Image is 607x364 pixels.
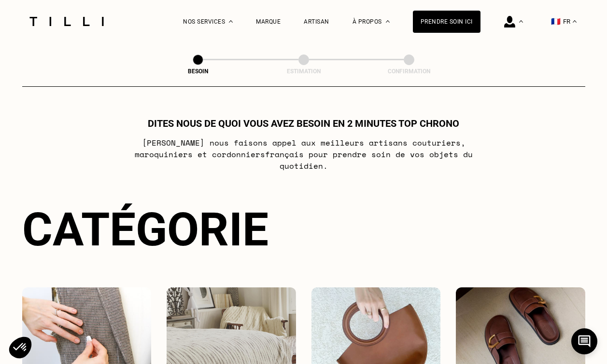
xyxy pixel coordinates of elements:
div: Besoin [150,68,246,75]
span: 🇫🇷 [551,17,561,26]
p: [PERSON_NAME] nous faisons appel aux meilleurs artisans couturiers , maroquiniers et cordonniers ... [112,137,495,172]
a: Artisan [304,18,329,25]
img: Menu déroulant [229,20,233,23]
div: Confirmation [361,68,457,75]
img: icône connexion [504,16,515,27]
div: Catégorie [22,202,585,256]
h1: Dites nous de quoi vous avez besoin en 2 minutes top chrono [148,118,459,129]
img: Menu déroulant [519,20,523,23]
img: menu déroulant [573,20,577,23]
a: Prendre soin ici [413,11,480,33]
img: Logo du service de couturière Tilli [26,17,107,26]
div: Estimation [255,68,352,75]
img: Menu déroulant à propos [386,20,390,23]
a: Marque [256,18,281,25]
